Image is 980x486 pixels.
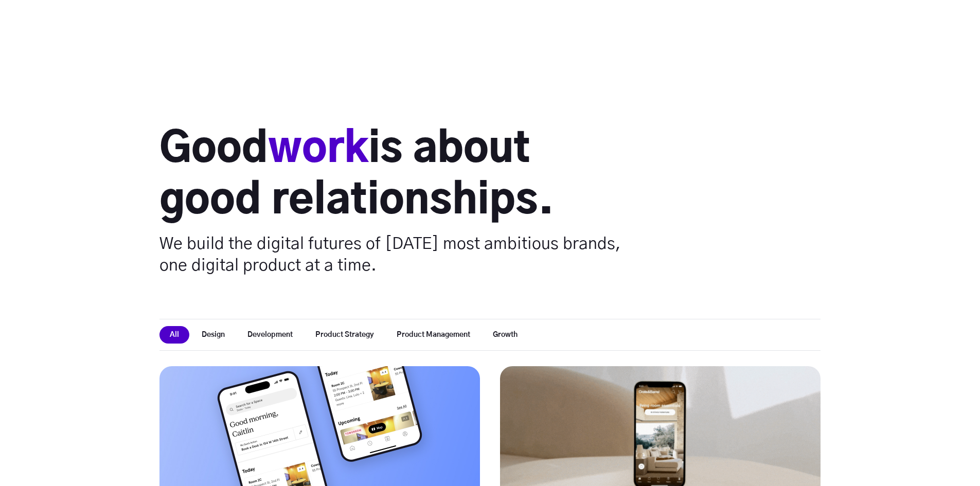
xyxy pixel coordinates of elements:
[483,326,528,344] button: Growth
[159,326,189,344] button: All
[268,129,368,170] span: work
[191,326,235,344] button: Design
[305,326,384,344] button: Product Strategy
[159,233,622,276] p: We build the digital futures of [DATE] most ambitious brands, one digital product at a time.
[386,326,480,344] button: Product Management
[237,326,303,344] button: Development
[159,124,622,227] h1: Good is about good relationships.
